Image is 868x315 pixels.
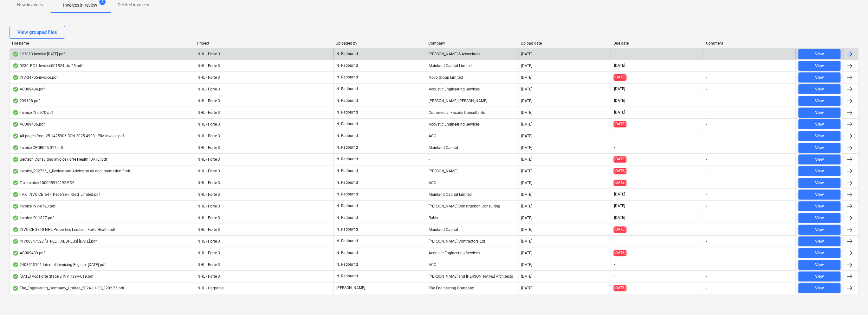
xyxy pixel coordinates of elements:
span: [DATE] [613,63,626,68]
span: [DATE] [613,74,626,80]
p: N. Radburnd [336,157,358,162]
div: Project [197,41,331,46]
div: View [815,133,824,140]
div: Invoice_202726_1_Review and Advice on all documentation f.pdf [12,169,130,174]
div: OCR finished [12,87,19,92]
div: View [815,250,824,257]
div: View [815,238,824,245]
div: - [706,169,707,173]
span: [DATE] [613,156,626,162]
span: [DATE] [613,180,626,186]
div: View [815,74,824,81]
div: ACC [426,260,518,270]
div: Mainland Capital Limited [426,61,518,71]
span: NHL - Forte 3 [198,251,220,255]
p: N. Radburnd [336,238,358,244]
div: [DATE] [521,227,532,232]
div: View [815,51,824,58]
span: NHL - Forte 3 [198,216,220,220]
p: N. Radburnd [336,63,358,68]
span: NHL - Forte 3 [198,239,220,244]
div: Novo Group Limited [426,72,518,83]
div: [DATE] [521,145,532,150]
div: - [706,87,707,91]
p: N. Radburnd [336,110,358,115]
span: NHL - Forte 3 [198,99,220,103]
div: [DATE] [521,239,532,244]
div: All pages from 25 1425906 BCN 2025 4998 - PIM Invoice.pdf [12,133,124,139]
span: [DATE] [613,98,626,103]
span: [DATE] [613,250,626,256]
div: Invoice I011827.pdf [12,215,54,220]
div: File name [12,41,192,46]
span: NHL - Forte 3 [198,204,220,208]
div: [DATE] [521,75,532,80]
div: OCR finished [12,157,19,162]
span: [DATE] [613,168,626,174]
div: Comment [706,41,793,46]
div: [DATE] [521,251,532,255]
div: [PERSON_NAME] & Associates [426,49,518,59]
div: - [706,75,707,80]
div: OCR finished [12,227,19,232]
div: View [815,285,824,292]
span: - [613,238,616,244]
span: - [613,133,616,139]
div: - [706,134,707,138]
div: Mainland Capital Limited [426,189,518,200]
span: NHL - Forte 3 [198,227,220,232]
div: INV-34705-invoice.pdf [12,75,58,80]
div: OCR finished [12,204,19,209]
p: N. Radburnd [336,250,358,256]
button: View [798,236,840,246]
div: View [815,203,824,210]
div: [DATE] [521,192,532,197]
div: - [706,99,707,103]
span: NHL - Forte 3 [198,274,220,279]
span: NHL - Forte 3 [198,262,220,267]
div: - [706,64,707,68]
button: View [798,96,840,106]
div: OCR finished [12,239,19,244]
div: View [815,273,824,280]
div: OCR finished [12,122,19,127]
p: N. Radburnd [336,121,358,127]
div: OCR finished [12,274,19,279]
span: NHL - Forte 3 [198,169,220,173]
button: View [798,283,840,293]
p: N. Radburnd [336,192,358,197]
button: View [798,154,840,164]
p: N. Radburnd [336,168,358,174]
button: View [798,178,840,188]
div: View [815,168,824,175]
button: View [798,248,840,258]
span: [DATE] [613,192,626,197]
button: View [798,108,840,118]
button: View [798,119,840,129]
p: New invoices [17,2,43,8]
div: OCR finished [12,145,19,150]
div: Invoice CFOR005.017.pdf [12,145,63,150]
button: View [798,189,840,200]
div: [DATE] [521,262,532,267]
div: OCR finished [12,75,19,80]
div: [PERSON_NAME] Construction Consulting [426,201,518,211]
div: OCR finished [12,110,19,115]
p: N. Radburnd [336,262,358,267]
div: Mainland Capital [426,225,518,235]
span: NHL - Forte 3 [198,87,220,91]
button: View [798,166,840,176]
div: [DATE] [521,286,532,290]
div: [DATE] [521,99,532,103]
div: View [815,109,824,116]
p: N. Radburnd [336,98,358,103]
p: N. Radburnd [336,133,358,139]
div: [DATE] [521,134,532,138]
div: Due date [613,41,701,46]
button: View [798,61,840,71]
div: [DATE] [521,87,532,91]
button: View [798,131,840,141]
div: [PERSON_NAME] and [PERSON_NAME] Architects [426,271,518,281]
div: View [815,226,824,233]
div: - [706,181,707,185]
